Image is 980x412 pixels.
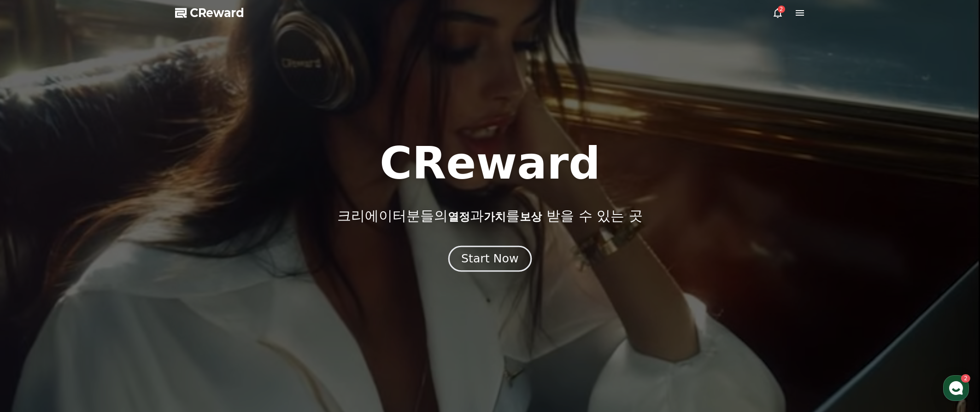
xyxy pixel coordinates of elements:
a: 2 [772,7,783,18]
span: 설정 [142,306,153,313]
h1: CReward [380,141,600,186]
span: 대화 [84,306,95,313]
span: CReward [190,6,244,20]
div: 2 [778,6,785,13]
span: 홈 [29,306,35,313]
span: 보상 [520,210,542,223]
button: Start Now [448,245,532,272]
p: 크리에이터분들의 과 를 받을 수 있는 곳 [337,208,642,224]
a: Start Now [450,255,530,264]
span: 가치 [484,210,506,223]
span: 2 [94,291,97,299]
a: 2대화 [61,292,119,315]
a: 설정 [119,292,177,315]
span: 열정 [448,210,470,223]
div: Start Now [461,251,518,267]
a: CReward [175,6,244,20]
a: 홈 [3,292,61,315]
